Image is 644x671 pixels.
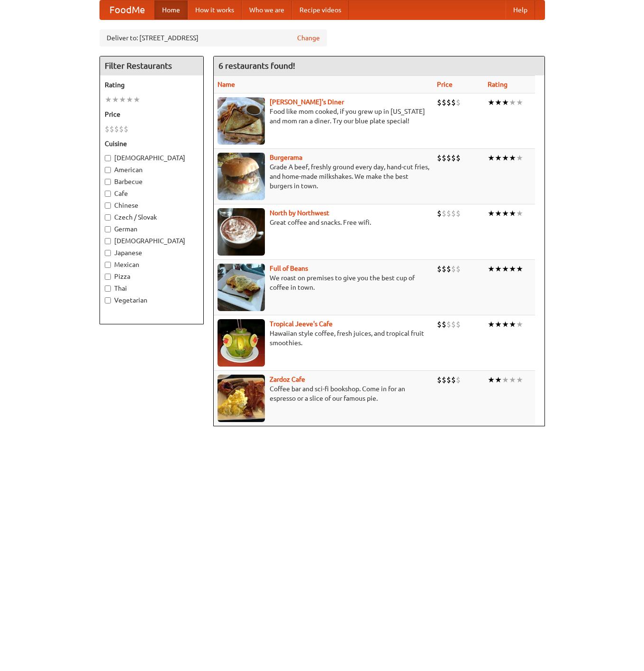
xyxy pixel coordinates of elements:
[105,179,111,185] input: Barbecue
[451,97,456,108] li: $
[105,167,111,173] input: American
[516,319,523,330] li: ★
[502,208,509,219] li: ★
[456,97,461,108] li: $
[456,319,461,330] li: $
[297,33,320,43] a: Change
[270,376,305,383] a: Zardoz Cafe
[270,98,344,106] a: [PERSON_NAME]'s Diner
[105,153,199,163] label: [DEMOGRAPHIC_DATA]
[516,97,523,108] li: ★
[495,264,502,274] li: ★
[488,264,495,274] li: ★
[509,375,516,385] li: ★
[488,319,495,330] li: ★
[105,94,112,105] li: ★
[437,208,442,219] li: $
[109,124,114,134] li: $
[112,94,119,105] li: ★
[105,202,111,209] input: Chinese
[446,208,451,219] li: $
[456,264,461,274] li: $
[451,264,456,274] li: $
[105,214,111,221] input: Czech / Slovak
[516,264,523,274] li: ★
[133,94,140,105] li: ★
[105,285,111,292] input: Thai
[451,375,456,385] li: $
[451,153,456,163] li: $
[495,375,502,385] li: ★
[516,153,523,163] li: ★
[218,273,429,292] p: We roast on premises to give you the best cup of coffee in town.
[270,265,308,272] a: Full of Beans
[437,153,442,163] li: $
[105,260,199,269] label: Mexican
[502,153,509,163] li: ★
[509,319,516,330] li: ★
[105,238,111,244] input: [DEMOGRAPHIC_DATA]
[442,319,446,330] li: $
[456,153,461,163] li: $
[446,97,451,108] li: $
[451,319,456,330] li: $
[105,165,199,175] label: American
[509,97,516,108] li: ★
[442,264,446,274] li: $
[446,375,451,385] li: $
[446,264,451,274] li: $
[488,375,495,385] li: ★
[270,154,302,161] b: Burgerama
[218,319,265,367] img: jeeves.jpg
[218,97,265,145] img: sallys.jpg
[495,319,502,330] li: ★
[105,201,199,210] label: Chinese
[105,284,199,293] label: Thai
[488,97,495,108] li: ★
[100,56,203,75] h4: Filter Restaurants
[446,153,451,163] li: $
[437,319,442,330] li: $
[270,320,333,328] a: Tropical Jeeve's Cafe
[100,0,154,19] a: FoodMe
[437,375,442,385] li: $
[114,124,119,134] li: $
[218,153,265,200] img: burgerama.jpg
[218,61,295,70] ng-pluralize: 6 restaurants found!
[105,189,199,198] label: Cafe
[105,177,199,186] label: Barbecue
[495,208,502,219] li: ★
[105,110,199,119] h5: Price
[218,218,429,227] p: Great coffee and snacks. Free wifi.
[442,97,446,108] li: $
[218,162,429,191] p: Grade A beef, freshly ground every day, hand-cut fries, and home-made milkshakes. We make the bes...
[105,297,111,303] input: Vegetarian
[509,264,516,274] li: ★
[456,208,461,219] li: $
[495,97,502,108] li: ★
[451,208,456,219] li: $
[119,124,124,134] li: $
[442,153,446,163] li: $
[270,209,329,217] a: North by Northwest
[105,80,199,90] h5: Rating
[105,236,199,246] label: [DEMOGRAPHIC_DATA]
[105,248,199,257] label: Japanese
[119,94,126,105] li: ★
[105,250,111,256] input: Japanese
[502,375,509,385] li: ★
[105,155,111,161] input: [DEMOGRAPHIC_DATA]
[488,153,495,163] li: ★
[292,0,349,19] a: Recipe videos
[502,319,509,330] li: ★
[100,29,327,46] div: Deliver to: [STREET_ADDRESS]
[218,375,265,422] img: zardoz.jpg
[105,124,109,134] li: $
[105,191,111,197] input: Cafe
[437,97,442,108] li: $
[124,124,128,134] li: $
[437,81,453,88] a: Price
